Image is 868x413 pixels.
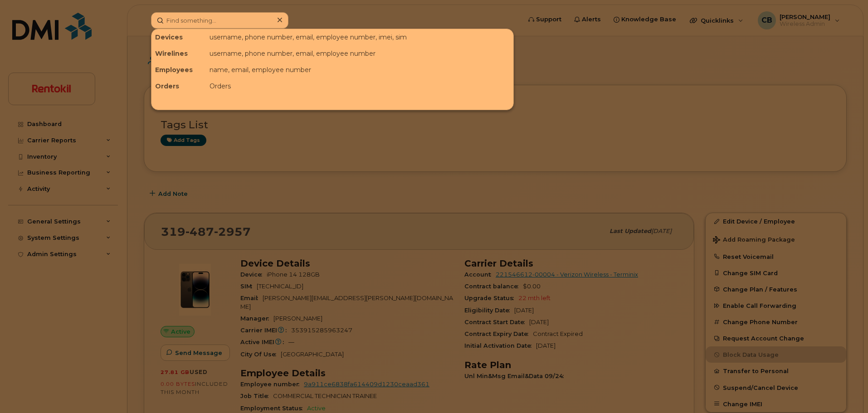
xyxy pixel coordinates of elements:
[206,78,513,94] div: Orders
[829,374,861,406] iframe: Messenger Launcher
[151,62,206,78] div: Employees
[151,29,206,45] div: Devices
[151,78,206,94] div: Orders
[206,62,513,78] div: name, email, employee number
[206,45,513,62] div: username, phone number, email, employee number
[151,45,206,62] div: Wirelines
[206,29,513,45] div: username, phone number, email, employee number, imei, sim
